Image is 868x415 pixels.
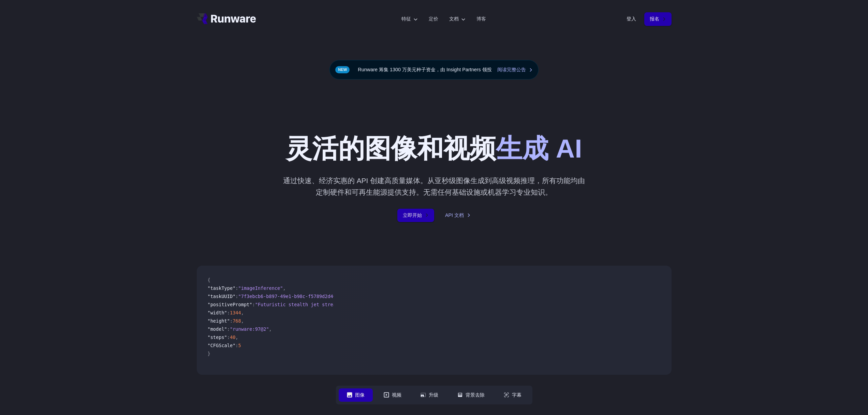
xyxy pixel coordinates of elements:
a: 报名 [644,12,672,26]
span: : [235,294,238,299]
span: : [227,335,230,340]
font: API 文档 [445,212,464,218]
span: , [235,335,238,340]
span: : [252,302,255,307]
span: "CFGScale" [208,343,236,348]
a: 前往 / [197,13,256,24]
a: 定价 [429,15,438,23]
font: 登入 [627,16,636,21]
span: "taskUUID" [208,294,236,299]
span: "height" [208,318,230,324]
font: 特征 [401,16,411,21]
span: , [241,318,244,324]
span: , [269,326,272,332]
font: 生成 AI [496,134,582,163]
span: 5 [238,343,241,348]
span: } [208,351,210,356]
span: : [227,310,230,315]
span: : [227,326,230,332]
span: : [235,285,238,291]
font: 升级 [429,392,438,398]
font: 通过快速、经济实惠的 API 创建高质量媒体。从亚秒级图像生成到高级视频推理，所有功能均由定制硬件和可再生能源提供支持。无需任何基础设施或机器学习专业知识。 [283,177,585,196]
span: "positivePrompt" [208,302,252,307]
a: 登入 [627,15,636,23]
span: 40 [230,335,235,340]
font: 报名 [650,16,659,21]
span: { [208,277,210,283]
span: "imageInference" [238,285,283,291]
font: 立即开始 [403,212,422,218]
span: , [241,310,244,315]
font: 视频 [392,392,401,398]
span: "Futuristic stealth jet streaking through a neon-lit cityscape with glowing purple exhaust" [255,302,509,307]
font: 文档 [449,16,459,21]
a: API 文档 [445,211,471,219]
span: "taskType" [208,285,236,291]
span: : [230,318,233,324]
span: "runware:97@2" [230,326,269,332]
a: 博客 [476,15,486,23]
font: 背景去除 [466,392,485,398]
span: "7f3ebcb6-b897-49e1-b98c-f5789d2d40d7" [238,294,344,299]
font: 字幕 [512,392,521,398]
span: 768 [233,318,241,324]
span: "steps" [208,335,227,340]
font: 图像 [355,392,365,398]
font: 阅读完整公告 [497,67,526,72]
span: 1344 [230,310,241,315]
font: 博客 [476,16,486,21]
span: , [283,285,285,291]
span: "model" [208,326,227,332]
span: "width" [208,310,227,315]
font: 灵活的图像和视频 [286,134,496,163]
a: 立即开始 [397,209,434,222]
a: 阅读完整公告 [497,66,533,74]
font: Runware 筹集 1300 万美元种子资金，由 Insight Partners 领投 [358,67,491,72]
span: : [235,343,238,348]
font: 定价 [429,16,438,21]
